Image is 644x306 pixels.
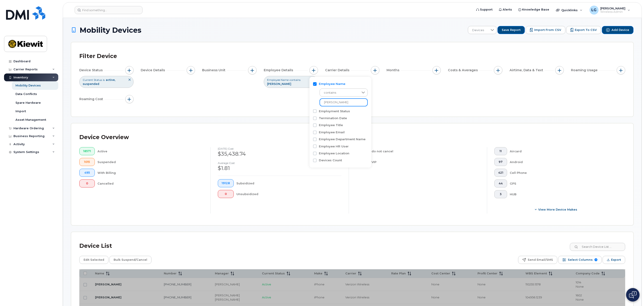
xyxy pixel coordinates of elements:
[290,78,300,82] span: contains
[372,158,480,166] div: VIP
[568,256,593,263] span: Select Columns
[575,28,597,32] span: Export to CSV
[498,192,503,196] span: 3
[319,144,349,149] label: Employee HR User
[97,179,203,187] div: Cancelled
[498,182,503,185] span: 44
[518,256,557,264] button: Send Email/SMS
[502,28,521,32] span: Save Report
[319,116,347,120] label: Termination Date
[510,190,618,198] div: HUB
[494,147,507,155] button: 11
[566,26,601,34] button: Export to CSV
[79,240,112,252] div: Device List
[97,169,203,177] div: With Billing
[202,68,227,73] span: Business Unit
[222,192,230,196] span: 0
[319,82,345,86] label: Employee Name
[448,68,479,73] span: Costs & Averages
[494,205,618,213] button: View More Device Makes
[109,256,151,264] button: Bulk Suspend/Cancel
[510,169,618,177] div: Cell Phone
[571,68,599,73] span: Roaming Usage
[103,78,105,82] span: is
[218,190,234,198] button: 0
[218,162,341,164] h4: Average cost
[83,78,102,82] span: Current Status
[264,68,294,73] span: Employee Details
[236,190,342,198] div: Unsubsidized
[538,207,577,212] span: View More Device Makes
[319,123,343,127] label: Employee Title
[83,171,91,175] span: 495
[319,137,365,141] label: Employee Department Name
[79,68,104,73] span: Device Status
[97,158,203,166] div: Suspended
[236,179,342,187] div: Subsidized
[320,98,368,106] input: Enter Value
[106,78,115,82] span: active
[325,68,351,73] span: Carrier Details
[498,149,503,153] span: 11
[494,169,507,177] button: 421
[79,147,95,155] button: 18571
[79,169,95,177] button: 495
[494,179,507,187] button: 44
[612,28,629,32] span: Add Device
[218,150,341,158] div: $35,438.74
[319,151,349,155] label: Employee Location
[97,147,203,155] div: Active
[603,256,625,264] button: Export
[372,147,480,155] div: do not cancel
[498,171,503,175] span: 421
[79,50,117,62] div: Filter Device
[594,258,597,261] span: 9
[320,89,359,97] span: contains
[83,160,91,164] span: 1015
[497,26,525,34] button: Save Report
[534,28,561,32] span: Import from CSV
[83,182,91,185] span: 0
[79,256,108,264] button: Edit Selected
[79,97,104,101] span: Roaming Cost
[218,164,341,172] div: $1.81
[267,78,289,82] span: Employee Name
[510,68,545,73] span: Airtime, Data & Text
[80,26,141,34] span: Mobility Devices
[267,82,291,86] span: [PERSON_NAME]
[498,160,503,164] span: 97
[319,109,350,113] label: Employment Status
[222,181,230,185] span: 19128
[602,26,633,34] button: Add Device
[319,130,345,134] label: Employee Email
[558,256,602,264] button: Select Columns 9
[114,256,147,263] span: Bulk Suspend/Cancel
[218,147,341,150] h4: [DATE] cost
[79,179,95,187] button: 0
[218,179,234,187] button: 19128
[510,179,618,187] div: GPS
[79,158,95,166] button: 1015
[387,68,401,73] span: Months
[83,149,91,153] span: 18571
[83,82,99,86] span: suspended
[319,158,342,162] label: Devices Count
[84,256,104,263] span: Edit Selected
[79,131,129,143] div: Device Overview
[611,256,621,263] span: Export
[468,26,488,34] span: Devices
[528,256,553,263] span: Send Email/SMS
[526,26,565,34] button: Import from CSV
[494,190,507,198] button: 3
[494,158,507,166] button: 97
[510,158,618,166] div: Android
[141,68,166,73] span: Device Details
[629,291,637,298] img: Open chat
[570,243,625,251] input: Search Device List ...
[510,147,618,155] div: Aircard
